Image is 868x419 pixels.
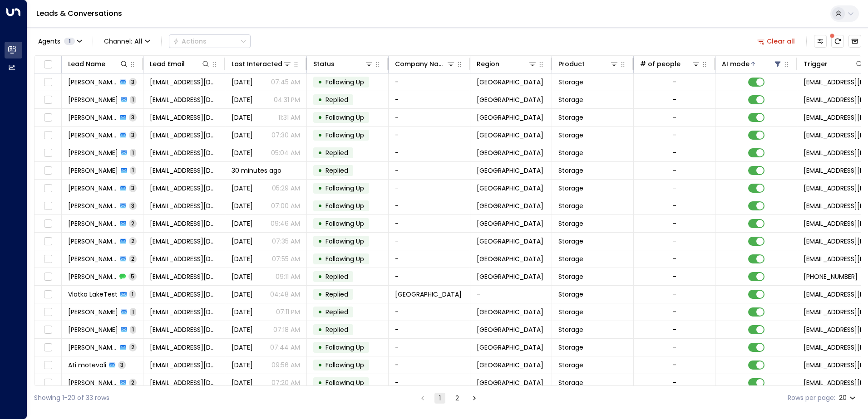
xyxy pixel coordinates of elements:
div: • [318,287,322,302]
span: Storage [558,113,583,122]
span: Vlatka LakeTest [68,290,118,299]
span: Storage [558,254,583,263]
span: Alison Gregory [68,78,117,87]
span: Following Up [325,219,364,228]
span: Storage [558,325,583,334]
span: Sep 11, 2025 [232,325,253,334]
span: alirezavosoughi@yahoo.com [150,148,218,157]
div: - [673,95,676,104]
span: 2 [129,379,137,386]
span: Storage [558,237,583,246]
span: lygouris@gmail.com [150,307,218,317]
td: - [389,91,470,108]
span: Toggle select row [42,236,54,247]
td: - [389,180,470,197]
span: susangalloway387@hotmail.co.uk [150,184,218,193]
button: page 1 [434,393,445,404]
span: Following Up [325,131,364,140]
span: Replied [325,166,348,175]
span: helendtindall@gmail.com [150,113,218,122]
span: Following Up [325,201,364,210]
span: 1 [130,308,136,316]
div: Status [313,58,335,69]
span: Konstantinos Lygouris [68,307,118,317]
span: Birmingham [477,95,543,104]
span: Mike Rogers [68,378,117,387]
span: Replied [325,290,348,299]
div: - [673,307,676,317]
span: Following Up [325,113,364,122]
span: Sep 16, 2025 [232,361,253,370]
span: Malkiet Singh [68,254,117,263]
span: 3 [129,113,137,121]
span: Sep 19, 2025 [232,307,253,317]
p: 07:30 AM [271,131,300,140]
span: 2 [129,237,137,245]
span: Storage [558,78,583,87]
span: Keziah Darbah [68,131,117,140]
span: 3 [118,361,126,369]
span: Toggle select row [42,377,54,389]
button: Channel:All [100,35,154,48]
span: Following Up [325,254,364,263]
span: Birmingham [477,78,543,87]
span: Ati motevali [68,361,106,370]
span: Toggle select row [42,342,54,353]
span: 1 [129,290,136,298]
div: - [673,113,676,122]
div: Lead Name [68,58,128,69]
span: Following Up [325,378,364,387]
button: Agents1 [34,35,85,48]
span: kingrizi110@icloud.com [150,219,218,228]
div: AI mode [722,58,782,69]
span: +447966708533 [804,272,858,281]
td: - [389,215,470,232]
div: • [318,322,322,337]
span: Emma Miller [68,201,117,210]
div: Product [558,58,585,69]
span: Toggle select row [42,307,54,318]
span: Following Up [325,184,364,193]
div: Trigger [804,58,828,69]
td: - [389,374,470,391]
td: - [389,197,470,214]
span: Sep 03, 2025 [232,254,253,263]
div: - [673,290,676,299]
td: - [389,303,470,321]
button: Actions [169,34,251,48]
span: chamberlin89@hotmail.com [150,325,218,334]
span: 5 [128,273,137,280]
span: Replied [325,148,348,157]
span: Replied [325,307,348,317]
span: Sep 18, 2025 [232,78,253,87]
div: Region [477,58,499,69]
span: Toggle select row [42,200,54,212]
div: - [673,201,676,210]
a: Leads & Conversations [36,8,122,19]
span: Storage [558,378,583,387]
span: a1motevali98@gmail.com [150,361,218,370]
div: - [673,184,676,193]
span: 3 [129,78,137,86]
span: Storage [558,290,583,299]
div: • [318,304,322,320]
div: - [673,254,676,263]
td: - [389,162,470,179]
div: • [318,269,322,284]
td: - [389,233,470,250]
span: Sep 05, 2025 [232,290,253,299]
span: Toggle select row [42,289,54,300]
span: 2 [129,343,137,351]
div: Product [558,58,619,69]
p: 07:20 AM [271,378,300,387]
p: 09:46 AM [271,219,300,228]
p: 09:56 AM [271,361,300,370]
p: 07:45 AM [271,78,300,87]
p: 11:31 AM [278,113,300,122]
div: Button group with a nested menu [169,34,251,48]
span: Birmingham [477,219,543,228]
span: 1 [130,149,136,156]
div: • [318,127,322,143]
button: Customize [814,35,827,48]
div: - [673,378,676,387]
